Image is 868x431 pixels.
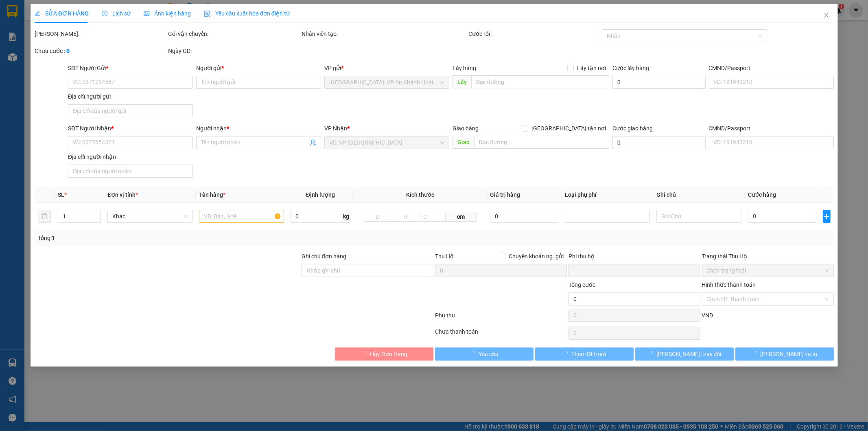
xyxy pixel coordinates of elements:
span: clock-circle [102,11,107,16]
span: VP Nhận [324,125,347,132]
span: Lịch sử [102,10,131,17]
input: Ghi chú đơn hàng [302,264,433,277]
div: Địa chỉ người nhận [68,152,193,161]
span: VND [702,312,713,319]
span: loading [647,351,656,356]
div: Phụ thu [434,311,568,325]
div: CMND/Passport [708,124,833,133]
button: delete [38,210,51,223]
span: [GEOGRAPHIC_DATA] tận nơi [528,124,609,133]
img: icon [204,11,210,17]
span: Khác [112,210,188,222]
span: Thêm ĐH mới [571,350,606,358]
span: Lấy tận nơi [574,64,609,73]
div: Cước rồi : [468,29,600,38]
div: Chưa thanh toán [434,327,568,341]
span: SL [57,191,64,198]
div: CMND/Passport [708,64,833,73]
div: Trạng thái Thu Hộ [702,252,833,261]
label: Hình thức thanh toán [702,281,756,288]
button: plus [822,210,830,223]
button: Thêm ĐH mới [535,347,633,361]
div: Người gửi [196,64,321,73]
span: Tổng cước [568,281,595,288]
span: Hủy Đơn Hàng [370,350,407,358]
span: Giá trị hàng [490,191,520,198]
div: SĐT Người Gửi [68,64,193,73]
span: plus [823,213,830,220]
input: D [364,212,392,222]
div: [PERSON_NAME]: [35,29,166,38]
span: Định lượng [306,191,335,198]
span: SỬA ĐƠN HÀNG [35,10,89,17]
span: Lấy [452,75,471,88]
div: Địa chỉ người gửi [68,92,193,101]
input: Địa chỉ của người gửi [68,104,193,117]
label: Ghi chú đơn hàng [302,253,346,259]
span: Ảnh kiện hàng [144,10,191,17]
input: Cước giao hàng [612,136,705,149]
input: Cước lấy hàng [612,76,705,89]
span: Giao hàng [452,125,478,132]
span: loading [361,351,370,356]
span: loading [751,351,760,356]
input: Dọc đường [471,75,609,88]
button: Yêu cầu [435,347,533,361]
input: R [392,212,420,222]
div: SĐT Người Nhận [68,124,193,133]
label: Cước giao hàng [612,125,653,132]
span: edit [35,11,40,16]
span: Hà Nội: VP An Khánh Hoài Đức [329,76,444,88]
div: Tổng: 1 [38,233,335,242]
span: Cước hàng [748,191,776,198]
span: close [823,12,829,18]
input: Ghi Chú [656,210,741,223]
span: loading [562,351,571,356]
span: Tên hàng [199,191,225,198]
span: kg [342,210,350,223]
div: Người nhận [196,124,321,133]
input: Dọc đường [474,136,609,149]
div: Gói vận chuyển: [168,29,300,38]
b: 0 [66,48,70,54]
span: picture [144,11,149,16]
div: Ngày GD: [168,46,300,55]
span: Yêu cầu xuất hóa đơn điện tử [204,10,290,17]
label: Cước lấy hàng [612,65,649,71]
span: [PERSON_NAME] và In [760,350,817,358]
div: Phí thu hộ [568,252,700,264]
input: VD: Bàn, Ghế [199,210,284,223]
span: Lấy hàng [452,65,476,71]
span: Kích thước [406,191,434,198]
input: C [420,212,446,222]
button: [PERSON_NAME] thay đổi [635,347,733,361]
span: Giao [452,136,474,149]
span: Yêu cầu [479,350,498,358]
button: [PERSON_NAME] và In [735,347,833,361]
span: cm [446,212,477,222]
span: [PERSON_NAME] thay đổi [656,350,722,358]
span: Thu Hộ [435,253,453,259]
button: Hủy Đơn Hàng [335,347,433,361]
th: Ghi chú [653,187,745,203]
span: loading [470,351,479,356]
span: Chọn trạng thái [706,264,829,277]
div: Nhân viên tạo: [302,29,467,38]
th: Loại phụ phí [562,187,653,203]
input: Địa chỉ của người nhận [68,165,193,178]
span: Đơn vị tính [107,191,138,198]
span: Chuyển khoản ng. gửi [505,252,566,261]
div: VP gửi [324,64,449,73]
button: Close [815,4,837,27]
span: user-add [310,139,316,146]
div: Chưa cước : [35,46,166,55]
